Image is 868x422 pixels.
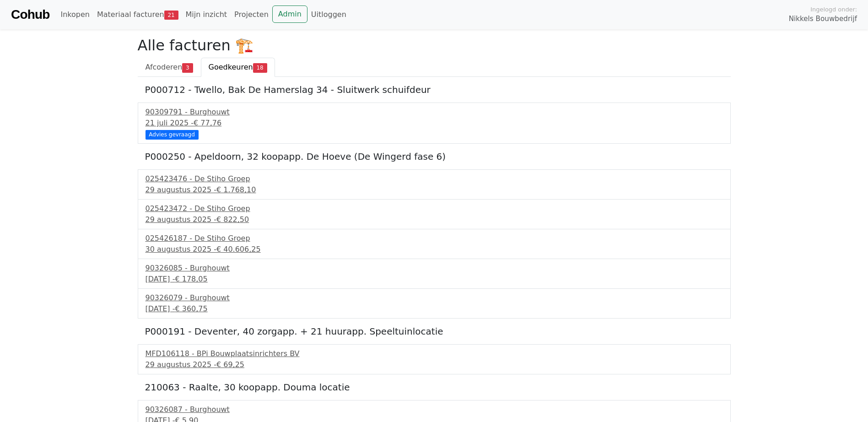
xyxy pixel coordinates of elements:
a: Materiaal facturen21 [93,5,182,24]
span: € 178,05 [175,275,207,283]
a: Admin [272,5,307,23]
span: Ingelogd onder: [810,5,857,14]
span: Afcoderen [146,63,183,71]
h2: Alle facturen 🏗️ [138,37,731,54]
div: 90326087 - Burghouwt [146,404,723,415]
div: 90309791 - Burghouwt [146,107,723,118]
h5: P000191 - Deventer, 40 zorgapp. + 21 huurapp. Speeltuinlocatie [145,326,723,337]
span: € 1.768,10 [216,185,256,194]
span: 3 [182,63,193,72]
a: Cohub [11,4,49,26]
div: 30 augustus 2025 - [146,244,723,255]
div: MFD106118 - BPi Bouwplaatsinrichters BV [146,348,723,359]
div: 90326085 - Burghouwt [146,263,723,274]
h5: P000712 - Twello, Bak De Hamerslag 34 - Sluitwerk schuifdeur [145,84,723,95]
span: € 822,50 [216,215,249,224]
a: 025426187 - De Stiho Groep30 augustus 2025 -€ 40.606,25 [146,233,723,255]
span: Goedkeuren [209,63,253,71]
div: Advies gevraagd [146,130,199,139]
a: 025423476 - De Stiho Groep29 augustus 2025 -€ 1.768,10 [146,173,723,195]
div: 29 augustus 2025 - [146,214,723,225]
a: Afcoderen3 [138,58,201,77]
div: [DATE] - [146,303,723,314]
div: 025423476 - De Stiho Groep [146,173,723,184]
span: Nikkels Bouwbedrijf [789,14,857,24]
div: 21 juli 2025 - [146,118,723,129]
span: € 40.606,25 [216,245,261,254]
a: MFD106118 - BPi Bouwplaatsinrichters BV29 augustus 2025 -€ 69,25 [146,348,723,370]
a: 025423472 - De Stiho Groep29 augustus 2025 -€ 822,50 [146,203,723,225]
a: 90309791 - Burghouwt21 juli 2025 -€ 77,76 Advies gevraagd [146,107,723,138]
a: Goedkeuren18 [201,58,275,77]
span: 18 [253,63,267,72]
span: € 69,25 [216,360,244,369]
h5: 210063 - Raalte, 30 koopapp. Douma locatie [145,382,723,393]
div: 29 augustus 2025 - [146,184,723,195]
h5: P000250 - Apeldoorn, 32 koopapp. De Hoeve (De Wingerd fase 6) [145,151,723,162]
a: Projecten [231,5,272,24]
span: € 360,75 [175,304,207,313]
a: Mijn inzicht [182,5,231,24]
a: 90326085 - Burghouwt[DATE] -€ 178,05 [146,263,723,285]
span: 21 [164,11,178,20]
div: 025426187 - De Stiho Groep [146,233,723,244]
div: 29 augustus 2025 - [146,359,723,370]
a: Uitloggen [307,5,350,24]
a: 90326079 - Burghouwt[DATE] -€ 360,75 [146,292,723,314]
span: € 77,76 [194,119,221,127]
a: Inkopen [57,5,93,24]
div: 025423472 - De Stiho Groep [146,203,723,214]
div: 90326079 - Burghouwt [146,292,723,303]
div: [DATE] - [146,274,723,285]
